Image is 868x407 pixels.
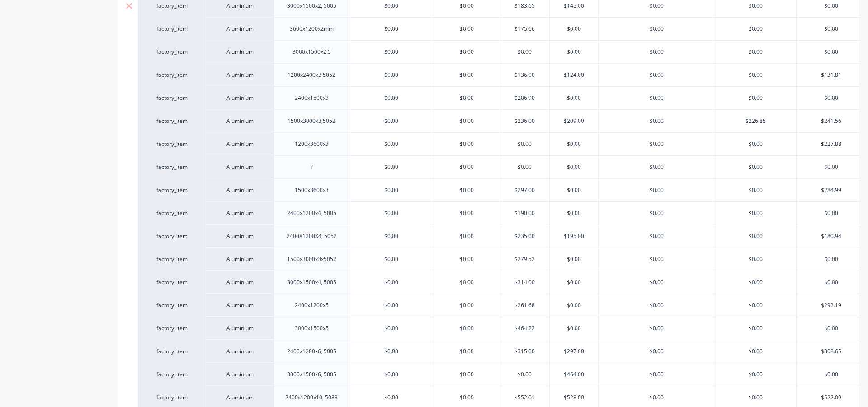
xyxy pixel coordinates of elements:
div: $0.00 [500,156,549,178]
div: factory_item [147,209,197,217]
div: $0.00 [349,156,434,178]
div: $0.00 [434,271,500,294]
div: $292.19 [797,294,866,317]
div: Aluminium [206,248,274,271]
div: $0.00 [797,41,866,63]
div: $0.00 [434,202,500,225]
div: factory_item [147,117,197,125]
div: 2400x1500x3 [288,92,336,104]
div: $227.88 [797,133,866,155]
div: factory_item [147,94,197,102]
div: $0.00 [500,363,549,386]
div: $0.00 [599,64,715,86]
div: $0.00 [715,156,796,178]
div: 2400x1200x10, 5083 [278,392,345,403]
div: $0.00 [434,87,500,109]
div: factory_item [147,163,197,171]
div: $0.00 [349,110,434,132]
div: $0.00 [797,87,866,109]
div: $0.00 [599,179,715,201]
div: $314.00 [500,271,549,294]
div: $0.00 [715,18,796,40]
div: factory_item [147,25,197,33]
div: $195.00 [550,225,599,248]
div: 2400X1200X4, 5052 [279,230,344,242]
div: $0.00 [715,41,796,63]
div: $124.00 [550,64,599,86]
div: $0.00 [715,133,796,155]
div: factory_item [147,393,197,402]
div: $0.00 [434,363,500,386]
div: $0.00 [715,225,796,248]
div: $175.66 [500,18,549,40]
div: $0.00 [550,179,599,201]
div: $0.00 [715,64,796,86]
div: $297.00 [500,179,549,201]
div: $0.00 [599,340,715,363]
div: $261.68 [500,294,549,317]
div: $297.00 [550,340,599,363]
div: Aluminium [206,363,274,386]
div: $0.00 [349,87,434,109]
div: $180.94 [797,225,866,248]
div: $0.00 [550,294,599,317]
div: $0.00 [715,363,796,386]
div: Aluminium [206,40,274,63]
div: factory_item [147,140,197,148]
div: $0.00 [599,156,715,178]
div: Aluminium [206,294,274,317]
div: $464.22 [500,317,549,340]
div: $0.00 [715,340,796,363]
div: $0.00 [434,110,500,132]
div: $0.00 [349,41,434,63]
div: $0.00 [434,248,500,271]
div: 3000x1500x4, 5005 [280,276,344,288]
div: $0.00 [715,271,796,294]
div: Aluminium [206,225,274,248]
div: 2400x1200x5 [288,299,336,311]
div: $236.00 [500,110,549,132]
div: $0.00 [599,18,715,40]
div: $0.00 [715,87,796,109]
div: $0.00 [550,271,599,294]
div: Aluminium [206,132,274,155]
div: $0.00 [349,202,434,225]
div: 2400x1200x6, 5005 [280,346,344,357]
div: $0.00 [349,271,434,294]
div: $0.00 [434,317,500,340]
div: factory_item [147,278,197,286]
div: $241.56 [797,110,866,132]
div: $0.00 [550,156,599,178]
div: $0.00 [599,202,715,225]
div: $0.00 [349,248,434,271]
div: 3600x1200x2mm [283,23,341,35]
div: factory_item [147,48,197,56]
div: $131.81 [797,64,866,86]
div: $0.00 [550,87,599,109]
div: factory_item [147,370,197,379]
div: Aluminium [206,86,274,109]
div: Aluminium [206,178,274,201]
div: factory_item [147,255,197,263]
div: $0.00 [434,156,500,178]
div: $0.00 [349,317,434,340]
div: 1200x2400x3 5052 [280,69,343,81]
div: factory_item [147,2,197,10]
div: Aluminium [206,63,274,86]
div: $284.99 [797,179,866,201]
div: $0.00 [797,156,866,178]
div: $0.00 [797,248,866,271]
div: $0.00 [715,294,796,317]
div: $0.00 [599,133,715,155]
div: 2400x1200x4, 5005 [280,207,344,219]
div: factory_item [147,347,197,356]
div: $0.00 [550,317,599,340]
div: $0.00 [797,202,866,225]
div: $0.00 [349,225,434,248]
div: $136.00 [500,64,549,86]
div: $0.00 [715,248,796,271]
div: $0.00 [349,363,434,386]
div: $0.00 [599,87,715,109]
div: $0.00 [599,271,715,294]
div: $0.00 [434,64,500,86]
